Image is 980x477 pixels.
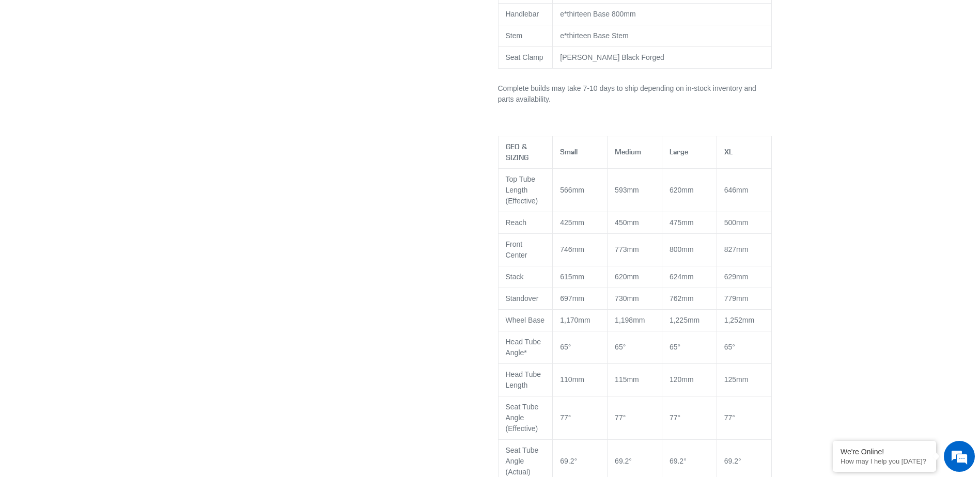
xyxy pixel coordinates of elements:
[608,288,662,309] td: 730mm
[498,288,553,309] td: Standover
[553,288,608,309] td: 697mm
[553,212,608,233] td: 425mm
[608,168,662,212] td: 593mm
[841,448,928,456] div: We're Online!
[553,136,608,168] th: Small
[717,233,771,266] td: 827mm
[717,168,771,212] td: 646mm
[498,396,553,439] td: Seat Tube Angle (Effective)
[498,168,553,212] td: Top Tube Length (Effective)
[498,47,553,69] td: Seat Clamp
[498,233,553,266] td: Front Center
[608,136,662,168] th: Medium
[662,136,717,168] th: Large
[553,168,608,212] td: 566mm
[498,309,553,331] td: Wheel Base
[717,331,771,363] td: 65°
[662,363,717,396] td: 120mm
[717,136,771,168] th: XL
[553,363,608,396] td: 110mm
[662,168,717,212] td: 620mm
[498,266,553,288] td: Stack
[608,396,662,439] td: 77°
[662,309,717,331] td: 1,225mm
[498,363,553,396] td: Head Tube Length
[553,266,608,288] td: 615mm
[662,233,717,266] td: 800mm
[717,212,771,233] td: 500mm
[608,363,662,396] td: 115mm
[841,457,928,465] p: How may I help you today?
[553,396,608,439] td: 77°
[553,309,608,331] td: 1,170mm
[498,4,553,25] td: Handlebar
[553,47,771,69] td: [PERSON_NAME] Black Forged
[498,212,553,233] td: Reach
[662,331,717,363] td: 65°
[662,212,717,233] td: 475mm
[662,288,717,309] td: 762mm
[717,309,771,331] td: 1,252mm
[553,4,771,25] td: e*thirteen Base 800mm
[608,309,662,331] td: 1,198mm
[608,212,662,233] td: 450mm
[498,25,553,47] td: Stem
[717,396,771,439] td: 77°
[553,233,608,266] td: 746mm
[608,331,662,363] td: 65°
[498,136,553,168] th: GEO & SIZING
[717,363,771,396] td: 125mm
[553,331,608,363] td: 65°
[553,25,771,47] td: e*thirteen Base Stem
[662,396,717,439] td: 77°
[498,331,553,363] td: Head Tube Angle*
[662,266,717,288] td: 624mm
[608,266,662,288] td: 620mm
[717,288,771,309] td: 779mm
[608,233,662,266] td: 773mm
[498,83,772,105] p: Complete builds may take 7-10 days to ship depending on in-stock inventory and parts availability.
[717,266,771,288] td: 629mm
